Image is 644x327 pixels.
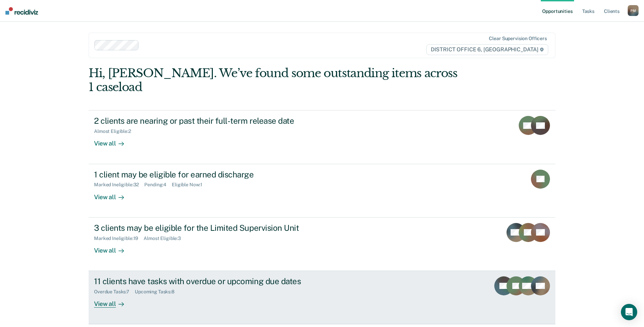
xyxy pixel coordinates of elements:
a: 3 clients may be eligible for the Limited Supervision UnitMarked Ineligible:19Almost Eligible:3Vi... [89,218,555,271]
img: Recidiviz [5,7,38,15]
div: Hi, [PERSON_NAME]. We’ve found some outstanding items across 1 caseload [89,66,462,94]
div: Clear supervision officers [489,36,547,41]
div: View all [94,295,132,308]
a: 1 client may be eligible for earned dischargeMarked Ineligible:32Pending:4Eligible Now:1View all [89,164,555,218]
div: View all [94,134,132,148]
a: 11 clients have tasks with overdue or upcoming due datesOverdue Tasks:7Upcoming Tasks:8View all [89,271,555,324]
div: 1 client may be eligible for earned discharge [94,170,332,179]
div: Almost Eligible : 3 [144,236,186,241]
div: Eligible Now : 1 [172,182,208,188]
a: 2 clients are nearing or past their full-term release dateAlmost Eligible:2View all [89,110,555,164]
div: View all [94,241,132,254]
div: Marked Ineligible : 19 [94,236,144,241]
div: Pending : 4 [144,182,172,188]
div: 3 clients may be eligible for the Limited Supervision Unit [94,223,332,233]
div: View all [94,188,132,201]
div: Marked Ineligible : 32 [94,182,144,188]
div: P M [628,5,639,16]
button: PM [628,5,639,16]
div: Upcoming Tasks : 8 [135,289,180,295]
div: 11 clients have tasks with overdue or upcoming due dates [94,276,332,286]
div: Overdue Tasks : 7 [94,289,135,295]
div: Open Intercom Messenger [621,304,637,320]
span: DISTRICT OFFICE 6, [GEOGRAPHIC_DATA] [426,44,548,55]
div: 2 clients are nearing or past their full-term release date [94,116,332,126]
div: Almost Eligible : 2 [94,128,136,134]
